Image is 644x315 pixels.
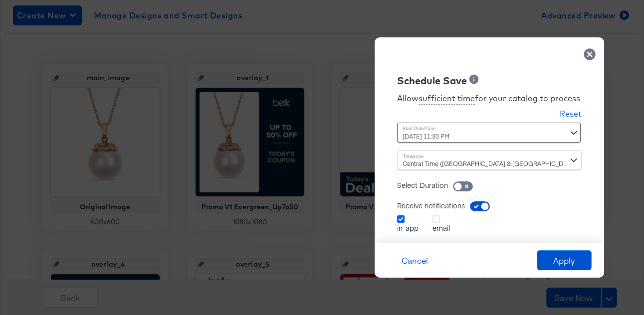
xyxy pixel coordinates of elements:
span: email [432,223,450,233]
button: Apply [537,250,592,270]
div: sufficient time [419,93,475,105]
div: Select Duration [397,180,448,190]
span: in-app [397,223,419,233]
button: Cancel [387,250,442,270]
div: Schedule Save [397,74,467,88]
div: Receive notifications [397,200,465,210]
div: Reset [560,108,582,120]
button: Reset [560,108,582,123]
div: Allow for your catalog to process [397,93,582,105]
